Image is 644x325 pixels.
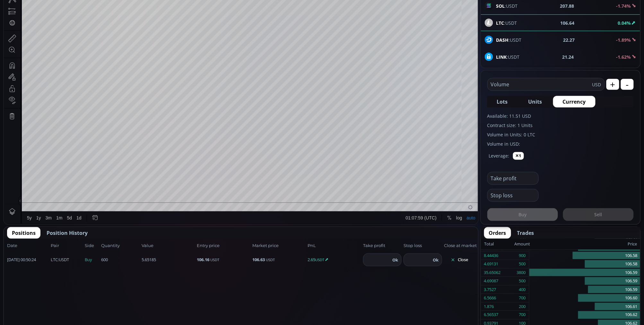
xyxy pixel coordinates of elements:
[463,281,472,286] div: auto
[487,131,634,138] label: Volume in Units: 0 LTC
[120,4,140,9] div: Indicators
[512,227,539,239] button: Trades
[529,269,640,277] div: 106.59
[101,257,140,263] span: 600
[12,229,36,237] span: Positions
[517,229,534,237] span: Trades
[441,278,450,290] div: Toggle Percentage
[308,243,361,249] span: PnL
[42,227,92,239] button: Position History
[390,256,400,263] button: Ok
[489,229,506,237] span: Orders
[47,229,88,237] span: Position History
[32,281,37,286] div: 1y
[452,281,458,286] div: log
[484,303,494,311] div: 1.876
[450,278,461,290] div: Toggle Log Scale
[484,277,499,285] div: 4.69087
[519,311,526,319] div: 700
[110,16,113,21] div: L
[514,240,530,248] div: Amount
[63,15,69,21] div: Market open
[444,255,475,265] button: Close
[529,303,640,311] div: 106.61
[308,257,361,263] span: 2.65
[54,4,60,9] div: 1 m
[6,86,11,92] div: 
[496,54,507,60] b: LINK
[85,257,99,263] span: Buy
[489,152,509,159] label: Leverage:
[487,122,634,129] label: Contract size: 1 Units
[23,281,28,286] div: 5y
[444,243,475,249] span: Close at market
[606,79,619,90] button: +
[616,54,631,60] b: -1.62%
[51,257,58,262] b: LTC
[85,243,99,249] span: Side
[519,260,526,268] div: 500
[484,311,499,319] div: 6.56537
[7,227,40,239] button: Positions
[616,37,631,43] b: -1.89%
[30,15,37,21] div: 1
[562,54,574,60] b: 21.24
[101,243,140,249] span: Quantity
[529,294,640,303] div: 106.60
[519,294,526,302] div: 700
[87,4,106,9] div: Compare
[563,98,586,106] span: Currency
[92,16,96,21] div: H
[519,303,526,311] div: 200
[211,257,220,262] small: USDT
[266,257,275,262] small: USDT
[563,37,575,43] b: 22.27
[487,113,634,119] label: Available: 11.51 USD
[519,96,552,107] button: Units
[21,23,35,28] div: Volume
[431,256,440,263] button: Ok
[400,278,435,290] button: 01:07:59 (UTC)
[86,278,96,290] div: Go to
[529,252,640,260] div: 106.58
[517,269,526,277] div: 3800
[519,252,526,260] div: 900
[560,3,574,9] b: 207.88
[528,98,542,106] span: Units
[484,227,511,239] button: Orders
[316,257,325,262] small: USDT
[497,98,508,106] span: Lots
[52,281,58,286] div: 1m
[484,294,496,302] div: 6.5666
[74,16,78,21] div: O
[496,3,505,9] b: SOL
[484,260,499,268] div: 4.69131
[616,3,631,9] b: -1.74%
[404,243,442,249] span: Stop loss
[37,23,43,28] div: 9.4
[496,37,509,43] b: DASH
[128,16,131,21] div: C
[513,152,524,160] button: ✕1
[51,257,69,263] span: :USDT
[7,243,49,249] span: Date
[73,281,78,286] div: 1d
[487,96,518,107] button: Lots
[131,16,144,21] div: 106.63
[197,257,210,262] b: 106.16
[496,54,520,60] span: :USDT
[484,240,514,248] div: Total
[530,240,637,248] div: Price
[42,281,48,286] div: 3m
[363,243,402,249] span: Take profit
[519,286,526,294] div: 400
[63,281,68,286] div: 5d
[146,16,170,21] div: 0.00 (0.00%)
[197,243,251,249] span: Entry price
[252,243,306,249] span: Market price
[496,37,522,43] span: :USDT
[529,260,640,269] div: 106.58
[487,141,634,147] label: Volume in USD:
[113,16,126,21] div: 106.62
[252,257,265,262] b: 106.63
